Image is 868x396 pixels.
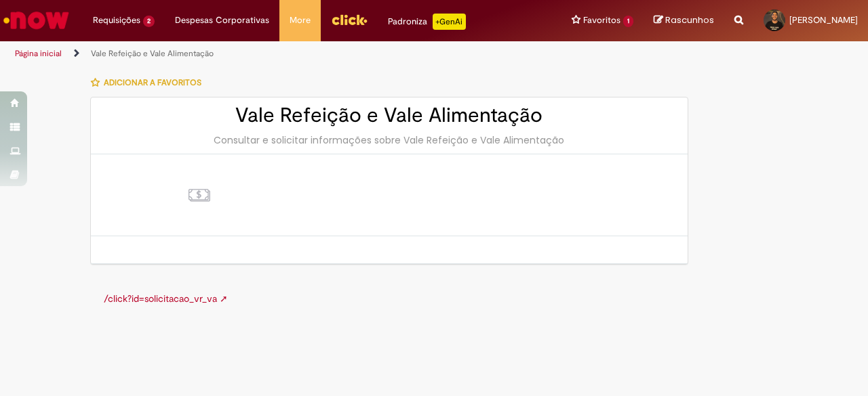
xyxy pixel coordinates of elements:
[789,14,858,26] span: [PERSON_NAME]
[91,48,214,59] a: Vale Refeição e Vale Alimentação
[90,68,209,97] button: Adicionar a Favoritos
[623,16,633,27] span: 1
[15,48,62,59] a: Página inicial
[665,14,714,26] span: Rascunhos
[175,14,269,27] span: Despesas Corporativas
[433,14,466,30] p: +GenAi
[331,9,368,30] img: click_logo_yellow_360x200.png
[93,14,140,27] span: Requisições
[104,292,228,305] a: /click?id=solicitacao_vr_va ➚
[104,104,674,127] h2: Vale Refeição e Vale Alimentação
[10,41,568,66] ul: Trilhas de página
[1,7,71,34] img: ServiceNow
[583,14,620,27] span: Favoritos
[143,16,155,27] span: 2
[104,77,201,88] span: Adicionar a Favoritos
[388,14,466,30] div: Padroniza
[290,14,311,27] span: More
[104,133,674,147] div: Consultar e solicitar informações sobre Vale Refeição e Vale Alimentação
[654,14,714,27] a: Rascunhos
[186,181,213,208] img: Vale Refeição e Vale Alimentação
